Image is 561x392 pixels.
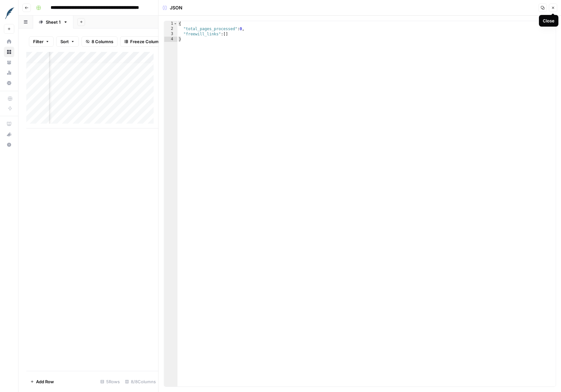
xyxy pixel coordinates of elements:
button: Filter [29,36,54,47]
a: Settings [4,78,14,88]
div: JSON [163,5,182,11]
span: 8 Columns [92,38,113,45]
div: Domain Overview [26,38,58,43]
div: v 4.0.25 [18,10,32,16]
span: Toggle code folding, rows 1 through 4 [174,21,177,26]
button: 8 Columns [81,36,118,47]
a: Your Data [4,57,14,67]
div: 2 [164,26,178,31]
div: Domain: [DOMAIN_NAME] [17,17,71,22]
img: logo_orange.svg [10,10,16,16]
img: FreeWill Logo [4,7,16,19]
a: Usage [4,67,14,78]
div: Close [543,18,555,24]
img: tab_keywords_by_traffic_grey.svg [66,38,71,43]
a: Home [4,36,14,47]
span: Freeze Columns [130,38,164,45]
a: Sheet 1 [33,16,73,29]
img: tab_domain_overview_orange.svg [19,38,24,43]
button: Sort [56,36,79,47]
span: Filter [33,38,44,45]
div: 5 Rows [98,376,122,387]
img: website_grey.svg [10,17,16,22]
span: Add Row [36,378,54,385]
button: Add Row [26,376,58,387]
div: 4 [164,37,178,42]
button: Help + Support [4,140,14,150]
div: 8/8 Columns [122,376,158,387]
button: Freeze Columns [120,36,168,47]
button: What's new? [4,129,14,140]
div: 3 [164,31,178,37]
a: Browse [4,47,14,57]
div: Keywords by Traffic [73,38,107,43]
div: 1 [164,21,178,26]
div: Sheet 1 [46,19,61,25]
div: What's new? [4,129,14,139]
span: Sort [60,38,69,45]
button: Workspace: FreeWill [4,5,14,21]
a: AirOps Academy [4,119,14,129]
